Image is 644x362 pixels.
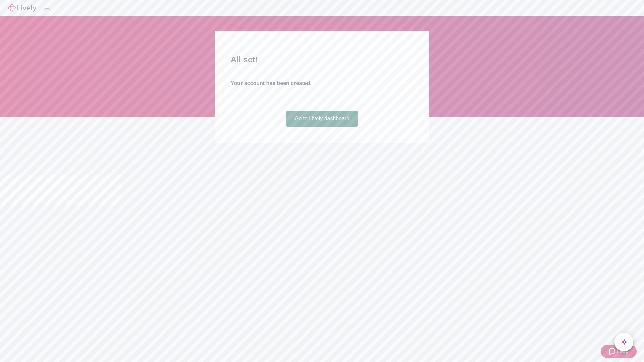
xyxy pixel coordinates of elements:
[286,111,358,127] a: Go to Lively dashboard
[231,54,413,66] h2: All set!
[614,333,633,351] button: chat
[609,347,617,355] svg: Zendesk support icon
[8,4,36,12] img: Lively
[44,8,50,10] button: Log out
[231,79,413,87] h4: Your account has been created.
[617,347,629,355] span: Help
[621,339,627,345] svg: Lively AI Assistant
[601,345,637,358] button: Zendesk support iconHelp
